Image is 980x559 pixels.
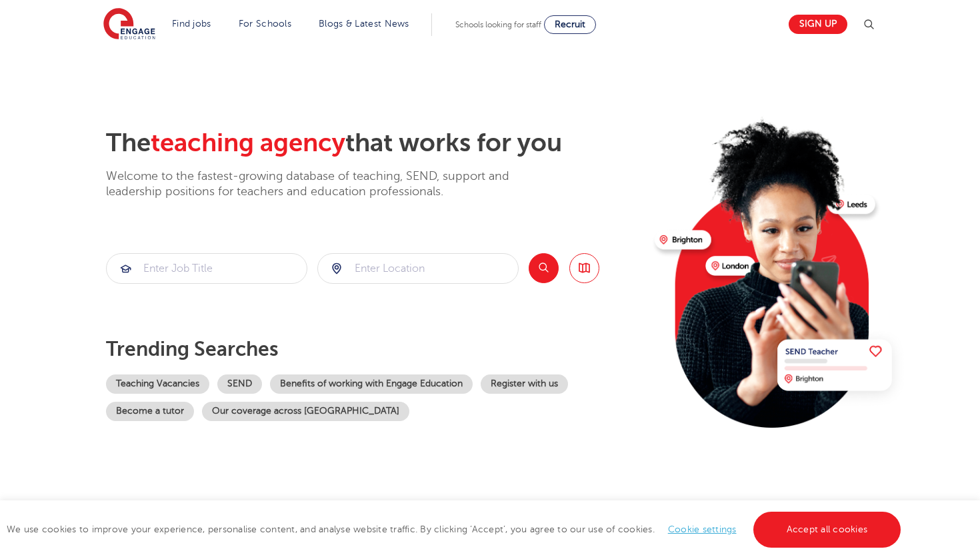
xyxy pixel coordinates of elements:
input: Submit [107,254,307,283]
a: Our coverage across [GEOGRAPHIC_DATA] [202,402,409,421]
span: We use cookies to improve your experience, personalise content, and analyse website traffic. By c... [7,524,904,534]
a: Sign up [789,15,847,34]
a: Teaching Vacancies [106,374,209,394]
a: Accept all cookies [753,512,901,548]
p: Trending searches [106,337,644,361]
a: Become a tutor [106,402,194,421]
input: Submit [318,254,518,283]
span: Schools looking for staff [455,20,541,29]
button: Search [529,253,559,283]
a: Benefits of working with Engage Education [270,374,473,394]
span: teaching agency [151,129,345,157]
div: Submit [106,253,307,284]
img: Engage Education [103,8,155,41]
h2: The that works for you [106,128,644,159]
p: Welcome to the fastest-growing database of teaching, SEND, support and leadership positions for t... [106,169,546,200]
a: For Schools [239,19,291,29]
a: SEND [217,374,262,394]
a: Recruit [544,15,596,34]
a: Register with us [481,374,568,394]
a: Find jobs [172,19,211,29]
a: Blogs & Latest News [319,19,409,29]
a: Cookie settings [668,524,737,534]
div: Submit [317,253,519,284]
span: Recruit [555,19,585,29]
